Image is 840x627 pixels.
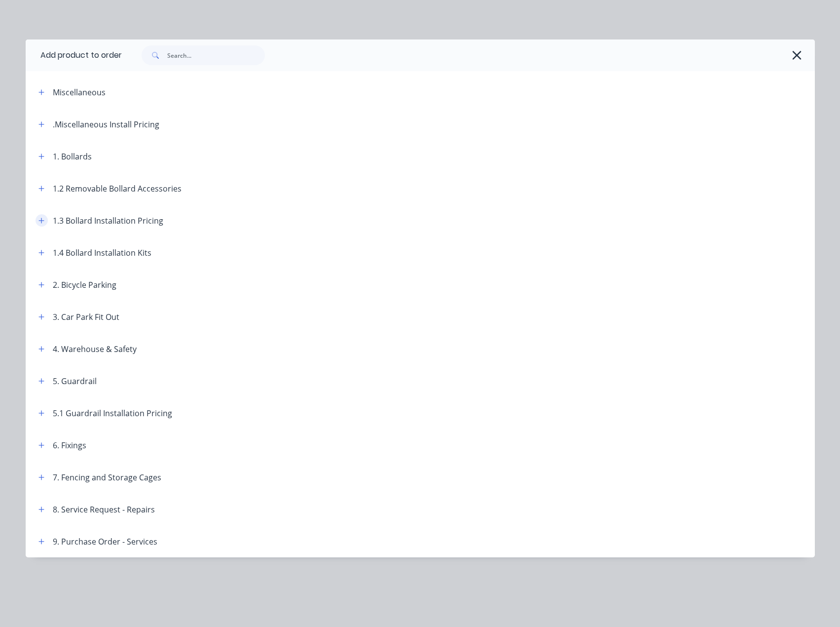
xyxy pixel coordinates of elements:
[53,504,155,515] div: 8. Service Request - Repairs
[53,439,86,451] div: 6. Fixings
[53,343,137,355] div: 4. Warehouse & Safety
[53,471,161,483] div: 7. Fencing and Storage Cages
[53,407,172,419] div: 5.1 Guardrail Installation Pricing
[53,183,182,195] div: 1.2 Removable Bollard Accessories
[53,215,163,227] div: 1.3 Bollard Installation Pricing
[26,39,122,71] div: Add product to order
[53,375,97,387] div: 5. Guardrail
[53,151,92,162] div: 1. Bollards
[53,118,159,130] div: .Miscellaneous Install Pricing
[53,311,119,323] div: 3. Car Park Fit Out
[53,247,151,259] div: 1.4 Bollard Installation Kits
[53,536,157,548] div: 9. Purchase Order - Services
[167,45,265,65] input: Search...
[53,279,116,291] div: 2. Bicycle Parking
[53,86,106,98] div: Miscellaneous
